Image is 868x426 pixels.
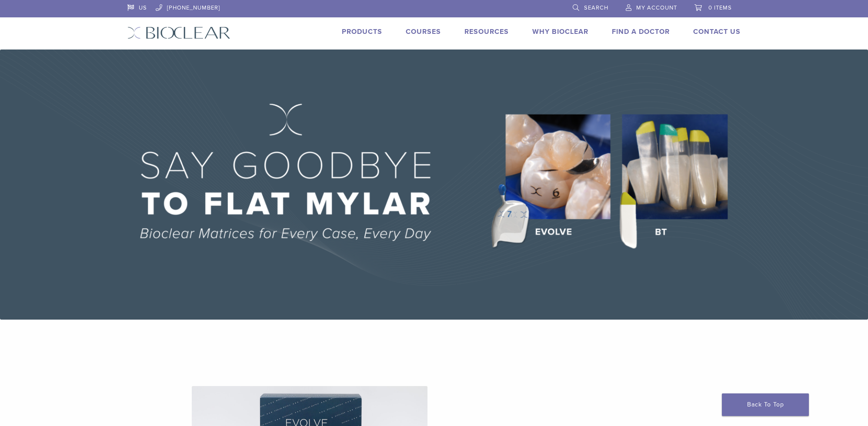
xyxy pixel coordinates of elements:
[584,4,608,11] span: Search
[127,26,230,39] img: Bioclear
[406,27,441,36] a: Courses
[342,27,382,36] a: Products
[636,4,677,11] span: My Account
[464,27,509,36] a: Resources
[693,27,741,36] a: Contact Us
[532,27,588,36] a: Why Bioclear
[722,393,809,416] a: Back To Top
[612,27,670,36] a: Find A Doctor
[708,4,732,11] span: 0 items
